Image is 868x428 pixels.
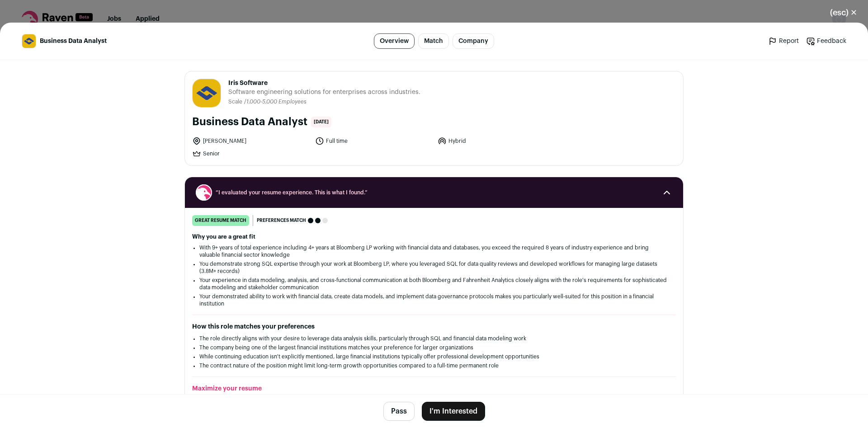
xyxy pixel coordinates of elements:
h2: Why you are a great fit [192,233,676,240]
button: I'm Interested [422,402,485,421]
span: Software engineering solutions for enterprises across industries. [228,88,420,97]
li: With 9+ years of total experience including 4+ years at Bloomberg LP working with financial data ... [199,244,669,259]
li: / [244,99,307,105]
h1: Business Data Analyst [192,115,307,129]
span: Business Data Analyst [40,37,107,46]
button: Pass [383,402,415,421]
li: Senior [192,149,310,158]
li: You demonstrate strong SQL expertise through your work at Bloomberg LP, where you leveraged SQL f... [199,260,669,275]
li: The role directly aligns with your desire to leverage data analysis skills, particularly through ... [199,335,669,342]
a: Match [418,33,449,49]
span: “I evaluated your resume experience. This is what I found.” [216,189,652,196]
li: The company being one of the largest financial institutions matches your preference for larger or... [199,344,669,351]
a: Overview [374,33,415,49]
li: Scale [228,99,244,105]
a: Feedback [806,37,846,46]
div: great resume match [192,215,249,226]
span: 1,000-5,000 Employees [246,99,307,104]
h2: How this role matches your preferences [192,322,676,331]
li: Your demonstrated ability to work with financial data, create data models, and implement data gov... [199,293,669,307]
span: [DATE] [311,117,331,127]
span: Preferences match [257,216,306,225]
li: Hybrid [438,136,555,146]
button: Close modal [819,3,868,23]
img: 57d633abe00f7130da2ff94d1659b62f6ac22b1d7f948d3b2bfe050aad1c3941.jpg [22,34,36,48]
img: 57d633abe00f7130da2ff94d1659b62f6ac22b1d7f948d3b2bfe050aad1c3941.jpg [193,79,221,107]
a: Report [768,37,799,46]
li: [PERSON_NAME] [192,136,310,146]
li: While continuing education isn't explicitly mentioned, large financial institutions typically off... [199,353,669,360]
h2: Maximize your resume [192,384,676,393]
li: The contract nature of the position might limit long-term growth opportunities compared to a full... [199,362,669,369]
li: Full time [315,136,433,146]
span: Iris Software [228,79,420,88]
a: Company [453,33,494,49]
li: Your experience in data modeling, analysis, and cross-functional communication at both Bloomberg ... [199,277,669,291]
